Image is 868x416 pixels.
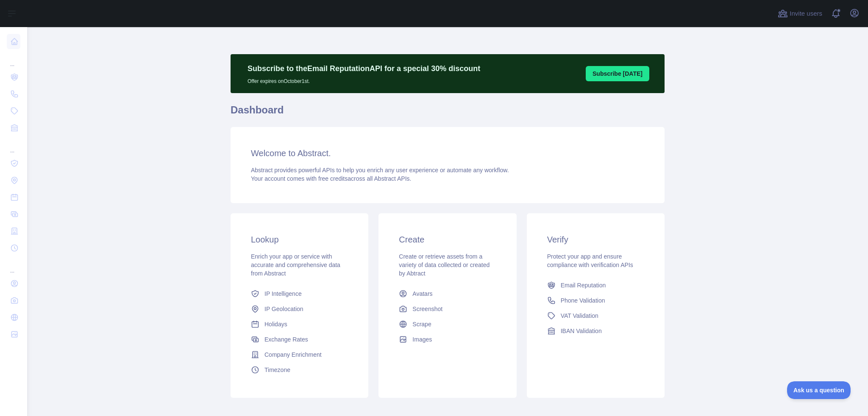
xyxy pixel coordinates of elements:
[547,253,633,268] span: Protect your app and ensure compliance with verification APIs
[7,137,20,154] div: ...
[25,49,31,56] img: tab_domain_overview_orange.svg
[787,381,851,399] iframe: Toggle Customer Support
[395,332,499,347] a: Images
[231,103,665,124] h1: Dashboard
[318,175,348,182] span: free credits
[395,301,499,317] a: Screenshot
[544,323,648,339] a: IBAN Validation
[251,147,644,159] h3: Welcome to Abstract.
[395,286,499,301] a: Avatars
[561,311,598,320] span: VAT Validation
[264,320,287,328] span: Holidays
[547,234,644,245] h3: Verify
[248,347,351,362] a: Company Enrichment
[412,289,432,298] span: Avatars
[248,63,480,74] p: Subscribe to the Email Reputation API for a special 30 % discount
[412,320,431,328] span: Scrape
[248,286,351,301] a: IP Intelligence
[561,327,602,335] span: IBAN Validation
[248,332,351,347] a: Exchange Rates
[22,22,93,29] div: Domain: [DOMAIN_NAME]
[248,301,351,317] a: IP Geolocation
[95,50,140,55] div: Keywords by Traffic
[776,7,824,20] button: Invite users
[24,14,42,20] div: v 4.0.25
[7,51,20,68] div: ...
[264,289,302,298] span: IP Intelligence
[248,362,351,377] a: Timezone
[14,22,20,29] img: website_grey.svg
[251,167,509,174] span: Abstract provides powerful APIs to help you enrich any user experience or automate any workflow.
[34,50,76,55] div: Domain Overview
[544,293,648,308] a: Phone Validation
[264,305,303,313] span: IP Geolocation
[86,49,92,56] img: tab_keywords_by_traffic_grey.svg
[14,14,20,20] img: logo_orange.svg
[251,234,348,245] h3: Lookup
[544,278,648,293] a: Email Reputation
[561,281,606,289] span: Email Reputation
[264,350,322,359] span: Company Enrichment
[399,234,496,245] h3: Create
[561,296,605,305] span: Phone Validation
[251,175,411,182] span: Your account comes with across all Abstract APIs.
[264,335,308,344] span: Exchange Rates
[248,317,351,332] a: Holidays
[399,253,490,277] span: Create or retrieve assets from a variety of data collected or created by Abtract
[790,9,822,19] span: Invite users
[248,74,480,85] p: Offer expires on October 1st.
[264,366,290,374] span: Timezone
[395,317,499,332] a: Scrape
[251,253,340,277] span: Enrich your app or service with accurate and comprehensive data from Abstract
[586,66,649,81] button: Subscribe [DATE]
[544,308,648,323] a: VAT Validation
[7,257,20,274] div: ...
[412,305,442,313] span: Screenshot
[412,335,432,344] span: Images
